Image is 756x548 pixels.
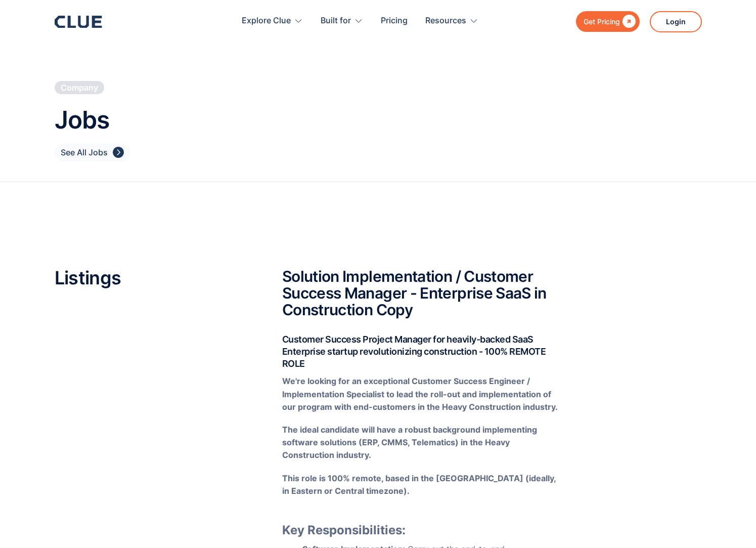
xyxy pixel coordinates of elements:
h3: Key Responsibilities: [282,508,560,538]
a: Pricing [381,5,408,37]
a: Company [55,81,104,94]
a: See All Jobs [55,144,130,161]
a: Get Pricing [576,11,640,32]
strong: The ideal candidate will have a robust background implementing software solutions (ERP, CMMS, Tel... [282,425,537,460]
div:  [113,146,124,159]
h2: Solution Implementation / Customer Success Manager - Enterprise SaaS in Construction Copy [282,268,560,318]
div: Get Pricing [584,15,620,28]
a: Login [650,11,702,32]
h2: Listings [55,268,252,288]
h4: Customer Success Project Manager for heavily-backed SaaS Enterprise startup revolutionizing const... [282,333,560,370]
p: ‍ [282,375,560,413]
h1: Jobs [55,107,702,134]
strong: This role is 100% remote, based in the [GEOGRAPHIC_DATA] (ideally, in Eastern or Central timezone). [282,473,556,496]
div: Company [61,82,98,93]
strong: We're looking for an exceptional Customer Success Engineer / Implementation Specialist to lead th... [282,376,558,411]
div: Explore Clue [242,5,291,37]
div:  [620,15,636,28]
div: Built for [321,5,351,37]
div: Resources [425,5,466,37]
div: See All Jobs [61,146,108,159]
